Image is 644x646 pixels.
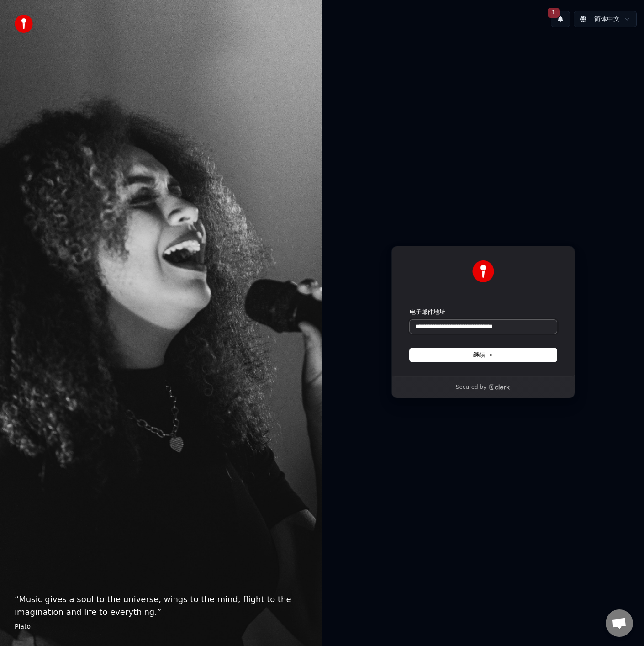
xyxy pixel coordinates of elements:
p: Secured by [456,384,486,391]
div: 打開聊天 [606,609,633,637]
button: 继续 [410,348,557,362]
button: 1 [551,11,570,27]
span: 1 [548,8,560,18]
a: Clerk logo [488,384,510,390]
label: 电子邮件地址 [410,308,445,316]
p: “ Music gives a soul to the universe, wings to the mind, flight to the imagination and life to ev... [15,593,307,619]
span: 继续 [473,351,493,359]
img: Youka [472,260,494,282]
footer: Plato [15,622,307,631]
img: youka [15,15,33,33]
